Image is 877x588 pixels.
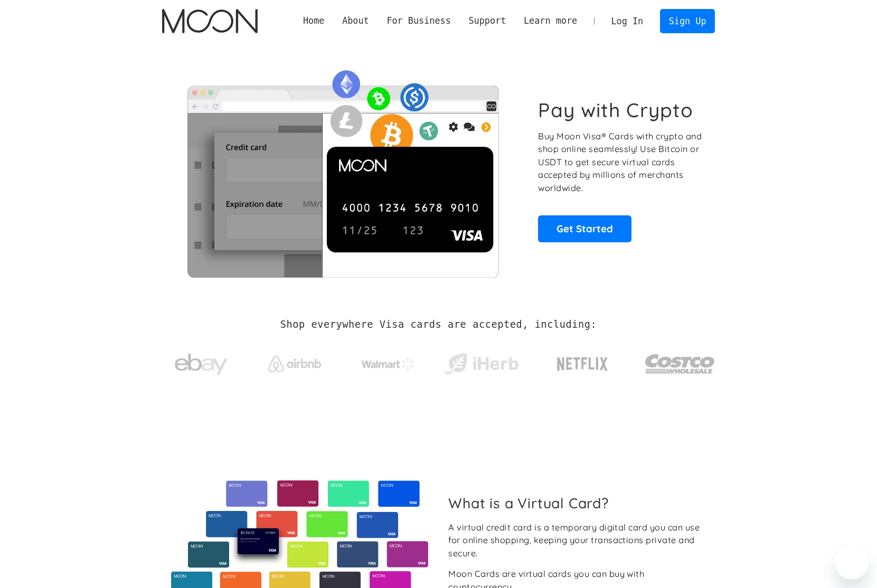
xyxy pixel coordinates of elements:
div: For Business [378,14,460,27]
img: ebay [175,348,228,381]
img: Walmart [362,358,414,371]
img: iHerb [442,350,521,378]
img: Moon Logo [162,9,258,33]
img: Costco [645,344,715,384]
div: About [333,14,378,27]
div: Learn more [524,14,577,27]
div: For Business [386,14,450,27]
h1: Pay with Crypto [538,98,693,122]
img: Airbnb [268,356,321,372]
h2: What is a Virtual Card? [448,495,706,511]
a: Netflix [535,340,630,383]
div: Learn more [515,14,586,27]
div: A virtual credit card is a temporary digital card you can use for online shopping, keeping your t... [448,521,706,560]
div: Support [468,14,506,27]
p: Buy Moon Visa® Cards with crypto and shop online seamlessly! Use Bitcoin or USDT to get secure vi... [538,130,703,195]
a: Sign Up [660,9,715,33]
a: Costco [645,334,715,389]
a: home [162,9,258,33]
a: Airbnb [255,345,334,377]
a: iHerb [442,340,521,383]
img: Moon Cards let you spend your crypto anywhere Visa is accepted. [162,63,524,277]
a: Log In [602,10,652,33]
h2: Shop everywhere Visa cards are accepted, including: [280,319,597,330]
a: ebay [162,337,241,386]
img: Netflix [556,351,609,377]
div: About [342,14,369,27]
a: Get Started [538,215,631,242]
div: Support [460,14,515,27]
a: Walmart [348,347,427,376]
a: Home [294,14,333,27]
iframe: Кнопка запуска окна обмена сообщениями [835,546,869,580]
